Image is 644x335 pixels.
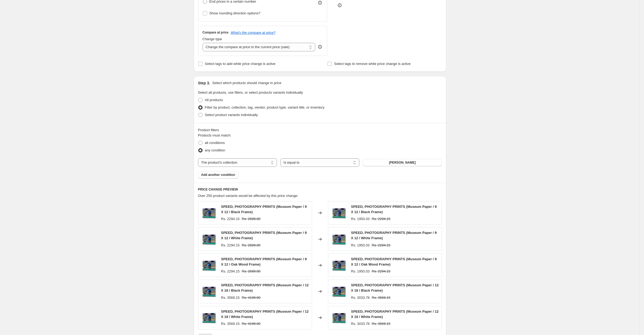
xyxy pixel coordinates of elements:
[221,257,307,266] span: SPEED, PHOTOGRAPHY PRINTS (Museum Paper / 9 X 12 / Oak Wood Frame)
[201,205,217,221] img: speed-bike-poster-in-Gallery-Wrap_80x.jpg
[231,31,276,35] button: What's the compare at price?
[221,309,309,319] span: SPEED, PHOTOGRAPHY PRINTS (Museum Paper / 12 X 18 / White Frame)
[209,11,260,15] span: Show rounding direction options?
[198,194,298,198] span: Over 250 product variants would be affected by this price change:
[242,321,260,326] strike: Rs. 4199.00
[198,80,210,86] h2: Step 3.
[221,295,240,300] div: Rs. 3569.15
[201,231,217,247] img: speed-bike-poster-in-Gallery-Wrap_80x.jpg
[351,309,439,319] span: SPEED, PHOTOGRAPHY PRINTS (Museum Paper / 12 X 18 / White Frame)
[198,127,442,133] div: Product filters
[372,269,390,274] strike: Rs. 2294.15
[242,269,260,274] strike: Rs. 2699.00
[212,80,281,86] p: Select which products should change in price
[351,205,437,214] span: SPEED, PHOTOGRAPHY PRINTS (Museum Paper / 9 X 12 / Black Frame)
[351,269,370,274] div: Rs. 1950.03
[351,321,370,326] div: Rs. 3033.78
[221,269,240,274] div: Rs. 2294.15
[201,257,217,273] img: speed-bike-poster-in-Gallery-Wrap_80x.jpg
[198,187,442,192] h6: PRICE CHANGE PREVIEW
[221,231,307,240] span: SPEED, PHOTOGRAPHY PRINTS (Museum Paper / 9 X 12 / White Frame)
[201,283,217,299] img: speed-bike-poster-in-Gallery-Wrap_80x.jpg
[205,148,225,152] span: any condition
[372,295,390,300] strike: Rs. 3569.15
[242,295,260,300] strike: Rs. 4199.00
[205,62,276,66] span: Select tags to add while price change is active
[351,216,370,222] div: Rs. 1950.03
[203,30,229,35] h3: Compare at price
[331,257,347,273] img: speed-bike-poster-in-Gallery-Wrap_80x.jpg
[205,105,325,109] span: Filter by product, collection, tag, vendor, product type, variant title, or inventory
[331,205,347,221] img: speed-bike-poster-in-Gallery-Wrap_80x.jpg
[351,295,370,300] div: Rs. 3033.78
[351,231,437,240] span: SPEED, PHOTOGRAPHY PRINTS (Museum Paper / 9 X 12 / White Frame)
[372,321,390,326] strike: Rs. 3569.15
[331,231,347,247] img: speed-bike-poster-in-Gallery-Wrap_80x.jpg
[331,283,347,299] img: speed-bike-poster-in-Gallery-Wrap_80x.jpg
[317,44,323,49] div: help
[198,133,231,137] span: Products must match:
[203,37,222,41] span: Change type
[205,98,223,102] span: All products
[372,243,390,248] strike: Rs. 2294.15
[221,205,307,214] span: SPEED, PHOTOGRAPHY PRINTS (Museum Paper / 9 X 12 / Black Frame)
[372,216,390,222] strike: Rs. 2294.15
[331,310,347,326] img: speed-bike-poster-in-Gallery-Wrap_80x.jpg
[242,243,260,248] strike: Rs. 2699.00
[221,243,240,248] div: Rs. 2294.15
[205,141,225,145] span: all conditions
[221,283,309,292] span: SPEED, PHOTOGRAPHY PRINTS (Museum Paper / 12 X 18 / Black Frame)
[221,321,240,326] div: Rs. 3569.15
[389,160,416,165] span: [PERSON_NAME]
[351,243,370,248] div: Rs. 1950.03
[351,257,437,266] span: SPEED, PHOTOGRAPHY PRINTS (Museum Paper / 9 X 12 / Oak Wood Frame)
[201,173,235,177] span: Add another condition
[201,310,217,326] img: speed-bike-poster-in-Gallery-Wrap_80x.jpg
[242,216,260,222] strike: Rs. 2699.00
[198,171,238,179] button: Add another condition
[363,159,442,166] button: ABDELKADER ALLAM
[221,216,240,222] div: Rs. 2294.15
[198,90,303,94] span: Select all products, use filters, or select products variants individually
[205,113,258,117] span: Select product variants individually
[334,62,411,66] span: Select tags to remove while price change is active
[351,283,439,292] span: SPEED, PHOTOGRAPHY PRINTS (Museum Paper / 12 X 18 / Black Frame)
